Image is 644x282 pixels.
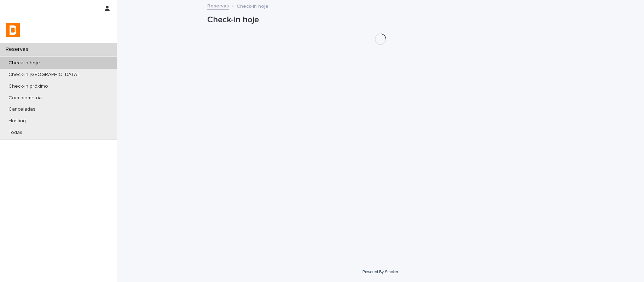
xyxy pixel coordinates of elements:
a: Reservas [207,1,229,10]
p: Canceladas [3,106,41,112]
p: Check-in próximo [3,83,54,89]
a: Powered By Stacker [362,270,398,274]
p: Hosting [3,118,31,124]
p: Reservas [3,46,34,53]
img: zVaNuJHRTjyIjT5M9Xd5 [6,23,20,37]
p: Check-in hoje [3,60,46,66]
p: Com biometria [3,95,47,101]
h1: Check-in hoje [207,15,554,25]
p: Todas [3,130,28,136]
p: Check-in [GEOGRAPHIC_DATA] [3,72,84,78]
p: Check-in hoje [237,2,268,10]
